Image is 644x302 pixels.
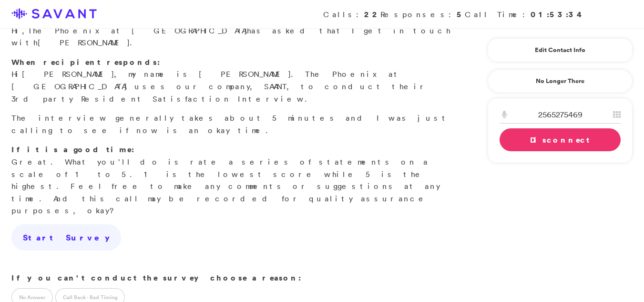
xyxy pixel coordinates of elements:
span: The Phoenix at [GEOGRAPHIC_DATA] [28,26,247,35]
a: No Longer There [488,69,633,93]
strong: 22 [364,9,380,20]
p: Hi, has asked that I get in touch with . [11,12,451,49]
p: Hi , my name is [PERSON_NAME]. The Phoenix at [GEOGRAPHIC_DATA] uses our company, SAVANT, to cond... [11,56,451,105]
span: [PERSON_NAME] [38,38,130,47]
strong: If it is a good time: [11,144,134,155]
strong: 01:53:34 [531,9,585,20]
strong: When recipient responds: [11,57,160,67]
a: Start Survey [11,224,121,251]
strong: 5 [457,9,465,20]
a: Edit Contact Info [500,42,621,58]
p: Great. What you'll do is rate a series of statements on a scale of 1 to 5. 1 is the lowest score ... [11,144,451,217]
p: The interview generally takes about 5 minutes and I was just calling to see if now is an okay time. [11,112,451,136]
a: Disconnect [500,128,621,151]
span: [PERSON_NAME] [22,69,114,79]
strong: If you can't conduct the survey choose a reason: [11,272,301,283]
